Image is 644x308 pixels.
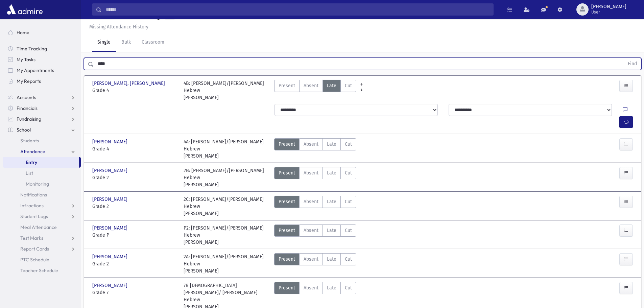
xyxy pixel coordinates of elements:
span: Absent [304,198,318,205]
span: Absent [304,227,318,234]
span: Attendance [20,148,45,155]
a: Entry [3,157,79,168]
span: User [591,9,626,15]
a: My Tasks [3,54,81,65]
a: Meal Attendance [3,222,81,233]
u: Missing Attendance History [89,24,148,30]
span: Grade P [92,232,177,239]
span: Teacher Schedule [20,267,58,274]
span: PTC Schedule [20,257,49,263]
span: Grade 2 [92,174,177,181]
span: [PERSON_NAME] [92,253,129,260]
span: Absent [304,169,318,176]
a: Classroom [136,33,170,52]
div: AttTypes [274,80,356,101]
span: Cut [345,82,352,89]
div: AttTypes [274,253,356,275]
span: [PERSON_NAME] [92,224,129,232]
a: Accounts [3,92,81,103]
a: Financials [3,103,81,114]
span: [PERSON_NAME], [PERSON_NAME] [92,80,166,87]
span: School [17,127,31,133]
span: Test Marks [20,235,43,241]
div: 4B: [PERSON_NAME]/[PERSON_NAME] Hebrew [PERSON_NAME] [184,80,268,101]
span: [PERSON_NAME] [591,4,626,9]
span: Notifications [20,192,47,198]
span: Present [279,284,295,291]
button: Find [624,58,641,70]
span: Grade 4 [92,145,177,152]
input: Search [102,3,493,16]
span: Late [327,256,336,263]
span: List [26,170,33,176]
span: [PERSON_NAME] [92,282,129,289]
div: 2B: [PERSON_NAME]/[PERSON_NAME] Hebrew [PERSON_NAME] [184,167,268,188]
span: Present [279,256,295,263]
span: My Reports [17,78,41,84]
span: Absent [304,141,318,148]
span: Present [279,141,295,148]
span: Late [327,227,336,234]
span: [PERSON_NAME] [92,167,129,174]
a: Home [3,27,81,38]
span: My Appointments [17,67,54,73]
span: Student Logs [20,213,48,219]
img: AdmirePro [5,3,44,16]
a: Single [92,33,116,52]
a: Student Logs [3,211,81,222]
span: Cut [345,284,352,291]
div: AttTypes [274,167,356,188]
a: Report Cards [3,243,81,254]
span: Grade 7 [92,289,177,296]
span: Late [327,198,336,205]
div: AttTypes [274,196,356,217]
span: Infractions [20,203,44,209]
span: Cut [345,198,352,205]
span: Fundraising [17,116,41,122]
span: Absent [304,284,318,291]
span: Entry [26,159,37,165]
span: My Tasks [17,56,35,63]
span: Students [20,138,39,144]
span: Grade 2 [92,203,177,210]
span: Financials [17,105,38,111]
span: Cut [345,141,352,148]
a: Teacher Schedule [3,265,81,276]
span: Grade 2 [92,260,177,267]
span: Present [279,198,295,205]
span: Cut [345,169,352,176]
div: 2C: [PERSON_NAME]/[PERSON_NAME] Hebrew [PERSON_NAME] [184,196,268,217]
span: Late [327,82,336,89]
span: Present [279,82,295,89]
a: Notifications [3,189,81,200]
a: Infractions [3,200,81,211]
div: AttTypes [274,224,356,246]
span: Meal Attendance [20,224,57,230]
a: School [3,124,81,135]
a: List [3,168,81,179]
span: Absent [304,82,318,89]
span: Cut [345,227,352,234]
span: [PERSON_NAME] [92,138,129,145]
a: My Appointments [3,65,81,76]
a: Fundraising [3,114,81,124]
a: Missing Attendance History [87,24,148,30]
span: Late [327,141,336,148]
a: Test Marks [3,233,81,243]
a: PTC Schedule [3,254,81,265]
span: Monitoring [26,181,49,187]
a: Time Tracking [3,43,81,54]
span: Present [279,227,295,234]
span: Cut [345,256,352,263]
span: [PERSON_NAME] [92,196,129,203]
a: My Reports [3,76,81,87]
a: Students [3,135,81,146]
span: Time Tracking [17,46,47,52]
span: Grade 4 [92,87,177,94]
div: 2A: [PERSON_NAME]/[PERSON_NAME] Hebrew [PERSON_NAME] [184,253,268,275]
span: Late [327,284,336,291]
div: 4A: [PERSON_NAME]/[PERSON_NAME] Hebrew [PERSON_NAME] [184,138,268,160]
div: AttTypes [274,138,356,160]
span: Present [279,169,295,176]
span: Late [327,169,336,176]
